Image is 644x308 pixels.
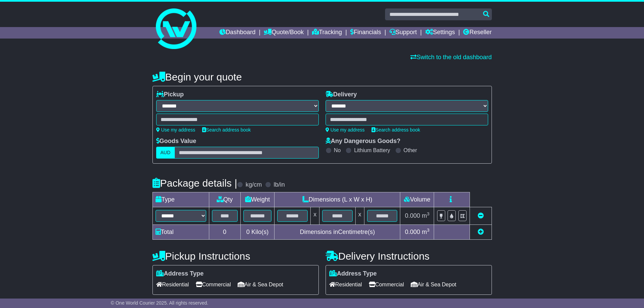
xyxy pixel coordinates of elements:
label: AUD [156,147,175,159]
td: x [311,207,319,225]
label: Lithium Battery [354,147,390,153]
td: Qty [209,192,240,207]
label: Address Type [156,270,204,278]
span: Air & Sea Depot [238,279,283,290]
a: Settings [425,27,455,39]
label: kg/cm [245,181,262,189]
td: Total [152,225,209,240]
span: © One World Courier 2025. All rights reserved. [111,300,209,306]
a: Quote/Book [264,27,304,39]
h4: Delivery Instructions [326,251,492,262]
a: Support [389,27,417,39]
td: Volume [400,192,434,207]
label: Delivery [326,91,357,98]
a: Remove this item [478,212,484,219]
span: 0 [246,229,249,235]
a: Use my address [326,127,365,133]
sup: 3 [427,228,430,233]
td: Dimensions (L x W x H) [275,192,400,207]
a: Search address book [372,127,420,133]
label: Goods Value [156,138,196,145]
a: Tracking [312,27,342,39]
td: Type [152,192,209,207]
h4: Pickup Instructions [152,251,319,262]
label: lb/in [273,181,285,189]
span: Air & Sea Depot [411,279,456,290]
span: Residential [156,279,189,290]
sup: 3 [427,211,430,216]
a: Financials [350,27,381,39]
span: Commercial [196,279,231,290]
span: 0.000 [405,229,420,235]
span: m [422,229,430,235]
a: Dashboard [219,27,256,39]
label: Any Dangerous Goods? [326,138,401,145]
h4: Package details | [152,177,237,189]
td: Kilo(s) [240,225,275,240]
label: No [334,147,341,153]
a: Reseller [463,27,492,39]
a: Search address book [202,127,251,133]
span: Residential [329,279,362,290]
span: m [422,212,430,219]
h4: Begin your quote [152,71,492,82]
span: Commercial [369,279,404,290]
label: Other [404,147,417,153]
td: x [355,207,364,225]
span: 0.000 [405,212,420,219]
td: 0 [209,225,240,240]
a: Use my address [156,127,195,133]
td: Dimensions in Centimetre(s) [275,225,400,240]
label: Address Type [329,270,377,278]
td: Weight [240,192,275,207]
a: Add new item [478,229,484,235]
label: Pickup [156,91,184,98]
a: Switch to the old dashboard [410,54,492,61]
